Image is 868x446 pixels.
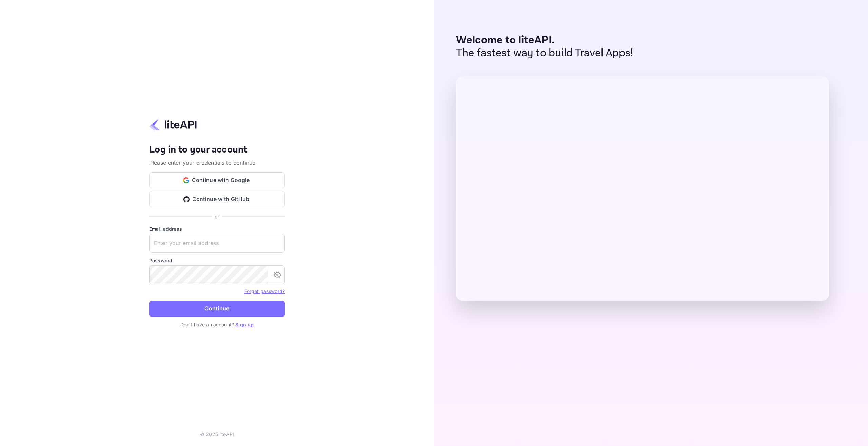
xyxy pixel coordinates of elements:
p: or [215,213,219,220]
button: Continue with GitHub [149,191,285,207]
label: Email address [149,225,285,232]
button: toggle password visibility [271,268,284,282]
a: Sign up [235,322,254,327]
button: Continue [149,301,285,317]
p: Don't have an account? [149,321,285,328]
h4: Log in to your account [149,144,285,156]
label: Password [149,257,285,264]
a: Forget password? [244,288,285,294]
input: Enter your email address [149,234,285,253]
p: © 2025 liteAPI [200,431,234,438]
img: liteAPI Dashboard Preview [456,76,829,301]
a: Forget password? [244,288,285,295]
button: Continue with Google [149,172,285,188]
p: Welcome to liteAPI. [456,34,633,47]
p: The fastest way to build Travel Apps! [456,47,633,60]
img: liteapi [149,118,197,131]
p: Please enter your credentials to continue [149,159,285,167]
